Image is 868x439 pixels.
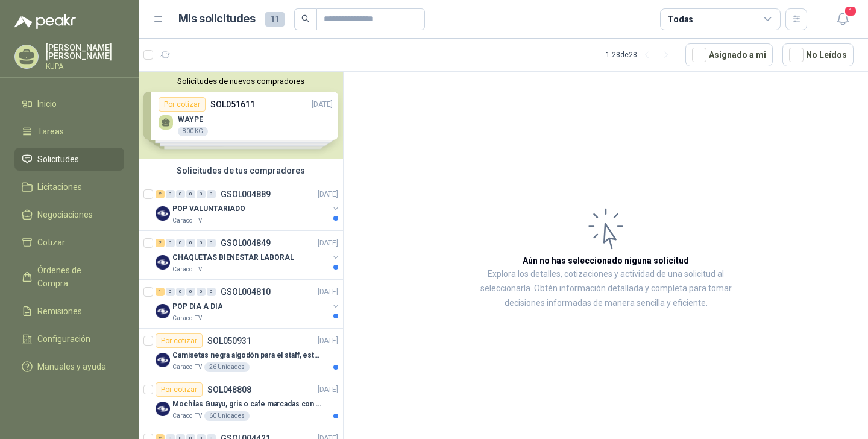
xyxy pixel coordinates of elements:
[37,305,82,318] span: Remisiones
[197,239,206,247] div: 0
[523,254,689,267] h3: Aún no has seleccionado niguna solicitud
[207,385,251,394] p: SOL048808
[172,411,202,421] p: Caracol TV
[14,203,124,226] a: Negociaciones
[207,190,216,198] div: 0
[156,285,341,323] a: 1 0 0 0 0 0 GSOL004810[DATE] Company LogoPOP DIA A DIACaracol TV
[172,216,202,226] p: Caracol TV
[172,252,294,264] p: CHAQUETAS BIENESTAR LABORAL
[172,203,245,215] p: POP VALUNTARIADO
[14,327,124,350] a: Configuración
[46,63,124,70] p: KUPA
[318,335,338,347] p: [DATE]
[156,255,170,270] img: Company Logo
[37,236,65,249] span: Cotizar
[139,329,343,377] a: Por cotizarSOL050931[DATE] Company LogoCamisetas negra algodón para el staff, estampadas en espal...
[143,77,338,86] button: Solicitudes de nuevos compradores
[14,148,124,171] a: Solicitudes
[156,304,170,318] img: Company Logo
[176,239,185,247] div: 0
[186,239,195,247] div: 0
[172,301,222,312] p: POP DIA A DIA
[156,402,170,416] img: Company Logo
[139,72,343,159] div: Solicitudes de nuevos compradoresPor cotizarSOL051611[DATE] WAYPE800 KGPor cotizarSOL051586[DATE]...
[207,288,216,296] div: 0
[156,206,170,221] img: Company Logo
[156,382,203,397] div: Por cotizar
[37,332,90,346] span: Configuración
[221,288,271,296] p: GSOL004810
[14,120,124,143] a: Tareas
[166,288,175,296] div: 0
[139,377,343,426] a: Por cotizarSOL048808[DATE] Company LogoMochilas Guayu, gris o cafe marcadas con un logoCaracol TV...
[37,264,113,290] span: Órdenes de Compra
[318,384,338,396] p: [DATE]
[46,43,124,60] p: [PERSON_NAME] [PERSON_NAME]
[318,238,338,249] p: [DATE]
[685,43,773,66] button: Asignado a mi
[172,399,322,410] p: Mochilas Guayu, gris o cafe marcadas con un logo
[37,153,79,166] span: Solicitudes
[301,14,310,23] span: search
[172,265,202,274] p: Caracol TV
[221,190,271,198] p: GSOL004889
[186,190,195,198] div: 0
[204,362,250,372] div: 26 Unidades
[172,350,322,361] p: Camisetas negra algodón para el staff, estampadas en espalda y frente con el logo
[156,236,341,274] a: 2 0 0 0 0 0 GSOL004849[DATE] Company LogoCHAQUETAS BIENESTAR LABORALCaracol TV
[265,12,285,27] span: 11
[176,288,185,296] div: 0
[172,362,202,372] p: Caracol TV
[156,239,165,247] div: 2
[186,288,195,296] div: 0
[166,239,175,247] div: 0
[464,267,747,311] p: Explora los detalles, cotizaciones y actividad de una solicitud al seleccionarla. Obtén informaci...
[14,14,76,29] img: Logo peakr
[156,333,203,348] div: Por cotizar
[221,239,271,247] p: GSOL004849
[37,180,82,194] span: Licitaciones
[14,231,124,254] a: Cotizar
[606,45,676,65] div: 1 - 28 de 28
[166,190,175,198] div: 0
[156,288,165,296] div: 1
[204,411,250,421] div: 60 Unidades
[139,159,343,182] div: Solicitudes de tus compradores
[197,190,206,198] div: 0
[318,189,338,200] p: [DATE]
[37,360,106,373] span: Manuales y ayuda
[14,300,124,323] a: Remisiones
[318,286,338,298] p: [DATE]
[832,8,854,30] button: 1
[844,5,857,17] span: 1
[207,239,216,247] div: 0
[37,208,93,221] span: Negociaciones
[156,187,341,226] a: 2 0 0 0 0 0 GSOL004889[DATE] Company LogoPOP VALUNTARIADOCaracol TV
[178,10,256,28] h1: Mis solicitudes
[156,353,170,367] img: Company Logo
[782,43,854,66] button: No Leídos
[14,259,124,295] a: Órdenes de Compra
[207,336,251,345] p: SOL050931
[14,355,124,378] a: Manuales y ayuda
[14,175,124,198] a: Licitaciones
[197,288,206,296] div: 0
[14,92,124,115] a: Inicio
[176,190,185,198] div: 0
[37,125,64,138] span: Tareas
[37,97,57,110] span: Inicio
[668,13,693,26] div: Todas
[156,190,165,198] div: 2
[172,314,202,323] p: Caracol TV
